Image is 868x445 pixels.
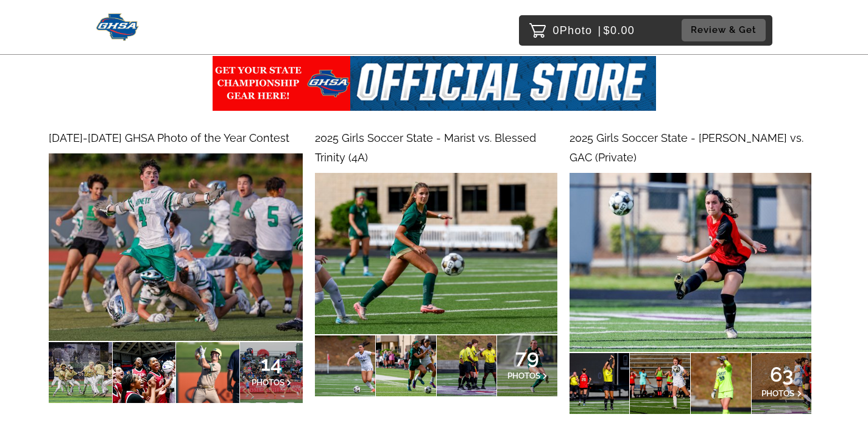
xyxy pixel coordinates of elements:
span: 63 [761,371,802,378]
span: PHOTOS [761,388,794,398]
p: 0 $0.00 [553,21,635,40]
span: 2025 Girls Soccer State - Marist vs. Blessed Trinity (4A) [315,131,536,164]
span: Photo [560,21,593,40]
span: 79 [507,353,548,360]
a: 2025 Girls Soccer State - Marist vs. Blessed Trinity (4A)79PHOTOS [315,128,557,397]
img: Snapphound Logo [96,13,139,41]
span: | [598,24,602,37]
button: Review & Get [682,19,766,41]
img: 193801 [49,153,303,341]
img: 192850 [315,173,557,334]
img: 192771 [570,173,811,351]
span: PHOTOS [507,371,540,380]
a: 2025 Girls Soccer State - [PERSON_NAME] vs. GAC (Private)63PHOTOS [570,128,811,414]
span: 14 [252,360,292,367]
a: [DATE]-[DATE] GHSA Photo of the Year Contest14PHOTOS [49,128,303,404]
span: PHOTOS [252,377,284,387]
span: [DATE]-[DATE] GHSA Photo of the Year Contest [49,131,289,144]
img: ghsa%2Fevents%2Fgallery%2Fundefined%2F5fb9f561-abbd-4c28-b40d-30de1d9e5cda [213,56,656,111]
a: Review & Get [682,19,769,41]
span: 2025 Girls Soccer State - [PERSON_NAME] vs. GAC (Private) [570,131,803,164]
